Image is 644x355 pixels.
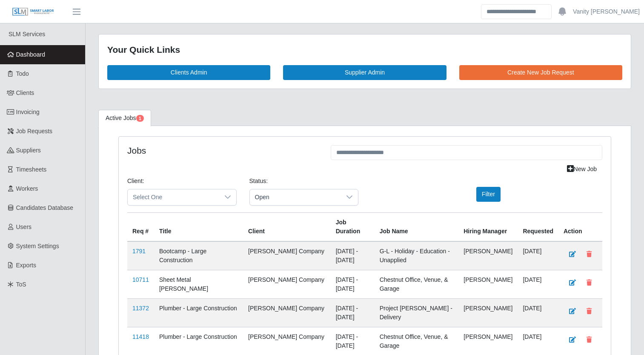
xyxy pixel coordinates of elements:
[518,241,558,270] td: [DATE]
[458,212,518,241] th: Hiring Manager
[16,147,41,154] span: Suppliers
[561,162,602,177] a: New Job
[458,241,518,270] td: [PERSON_NAME]
[243,270,331,298] td: [PERSON_NAME] Company
[127,145,318,156] h4: Jobs
[243,298,331,327] td: [PERSON_NAME] Company
[132,276,149,283] a: 10711
[132,305,149,312] a: 11372
[16,128,53,135] span: Job Requests
[98,110,151,126] a: Active Jobs
[375,241,459,270] td: G-L - Holiday - Education - Unapplied
[127,212,154,241] th: Req #
[458,298,518,327] td: [PERSON_NAME]
[459,65,622,80] a: Create New Job Request
[573,7,640,16] a: Vanity [PERSON_NAME]
[154,270,243,298] td: Sheet Metal [PERSON_NAME]
[9,31,45,37] span: SLM Services
[16,281,26,288] span: ToS
[12,7,54,17] img: SLM Logo
[107,65,270,80] a: Clients Admin
[16,70,29,77] span: Todo
[375,270,459,298] td: Chestnut Office, Venue, & Garage
[136,115,144,122] span: Pending Jobs
[458,270,518,298] td: [PERSON_NAME]
[16,262,36,269] span: Exports
[16,204,74,211] span: Candidates Database
[375,298,459,327] td: Project [PERSON_NAME] - Delivery
[518,270,558,298] td: [DATE]
[518,212,558,241] th: Requested
[243,212,331,241] th: Client
[481,4,552,19] input: Search
[283,65,446,80] a: Supplier Admin
[331,241,375,270] td: [DATE] - [DATE]
[331,270,375,298] td: [DATE] - [DATE]
[16,89,34,96] span: Clients
[375,212,459,241] th: Job Name
[16,166,47,173] span: Timesheets
[16,109,40,115] span: Invoicing
[132,333,149,340] a: 11418
[16,243,59,249] span: System Settings
[250,189,341,205] span: Open
[154,298,243,327] td: Plumber - Large Construction
[518,298,558,327] td: [DATE]
[331,212,375,241] th: Job Duration
[249,177,268,186] label: Status:
[16,185,38,192] span: Workers
[16,223,32,230] span: Users
[243,241,331,270] td: [PERSON_NAME] Company
[476,187,501,202] button: Filter
[107,43,622,57] div: Your Quick Links
[127,177,144,186] label: Client:
[154,212,243,241] th: Title
[132,248,146,255] a: 1791
[558,212,602,241] th: Action
[154,241,243,270] td: Bootcamp - Large Construction
[331,298,375,327] td: [DATE] - [DATE]
[128,189,219,205] span: Select One
[16,51,46,58] span: Dashboard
